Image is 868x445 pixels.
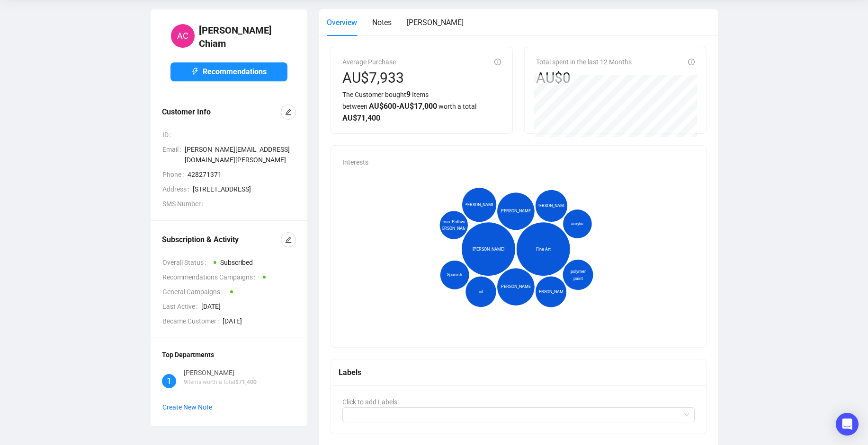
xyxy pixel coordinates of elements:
span: SMS Number [162,199,207,209]
span: [PERSON_NAME] [472,246,504,253]
span: info-circle [494,59,501,65]
button: Create New Note [162,400,213,415]
div: Open Intercom Messenger [836,413,859,436]
span: [DATE] [223,316,296,326]
span: 1 [167,375,171,388]
span: Spanish [447,272,462,279]
div: AU$7,933 [342,69,404,87]
span: [PERSON_NAME] [500,208,531,215]
span: Total spent in the last 12 Months [536,58,632,66]
span: oil [479,288,483,295]
div: Labels [339,366,699,378]
span: 428271371 [188,169,296,180]
span: 9 [184,379,187,385]
span: [PERSON_NAME] [407,18,464,27]
span: $ 71,400 [235,379,257,385]
span: Interests [342,158,368,166]
div: AU$0 [536,69,632,87]
div: The Customer bought Items between worth a total [342,88,501,124]
span: [PERSON_NAME] [463,201,495,208]
span: Last Active [162,301,201,312]
div: Top Departments [162,349,296,360]
span: ID [162,130,175,140]
span: Email [162,144,185,165]
span: AU$ 71,400 [342,113,380,122]
span: thunderbolt [191,68,199,75]
span: Address [162,184,193,194]
span: [PERSON_NAME] [535,202,567,209]
div: Customer Info [162,106,281,118]
span: Recommendations [203,66,267,78]
span: General Campaigns [162,287,226,297]
div: Subscription & Activity [162,234,281,245]
span: verso 'Pathway [PERSON_NAME] [438,218,469,232]
span: [PERSON_NAME][EMAIL_ADDRESS][DOMAIN_NAME][PERSON_NAME] [185,144,296,165]
div: [PERSON_NAME] [184,367,257,378]
span: Phone [162,169,188,180]
span: info-circle [688,59,695,65]
span: AU$ 600 - AU$ 17,000 [369,102,437,111]
span: Fine Art [536,246,550,253]
span: [STREET_ADDRESS] [193,184,296,194]
span: Recommendations Campaigns [162,272,259,282]
span: Average Purchase [342,58,396,66]
span: Became Customer [162,316,223,326]
span: Notes [372,18,392,27]
span: polymer paint [565,268,590,281]
p: Items worth a total [184,378,257,387]
span: [DATE] [201,301,296,312]
span: Overview [327,18,357,27]
span: Create New Note [162,403,212,411]
span: 9 [406,90,411,99]
span: AC [177,29,188,43]
span: edit [285,236,292,243]
button: Recommendations [170,62,287,81]
span: Overall Status [162,257,210,268]
span: edit [285,109,292,115]
span: [PERSON_NAME] [535,288,567,295]
span: Subscribed [220,259,253,266]
h4: [PERSON_NAME] Chiam [199,24,287,50]
span: [PERSON_NAME] [500,284,531,290]
span: acrylic [571,221,583,227]
span: Click to add Labels [342,398,397,406]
